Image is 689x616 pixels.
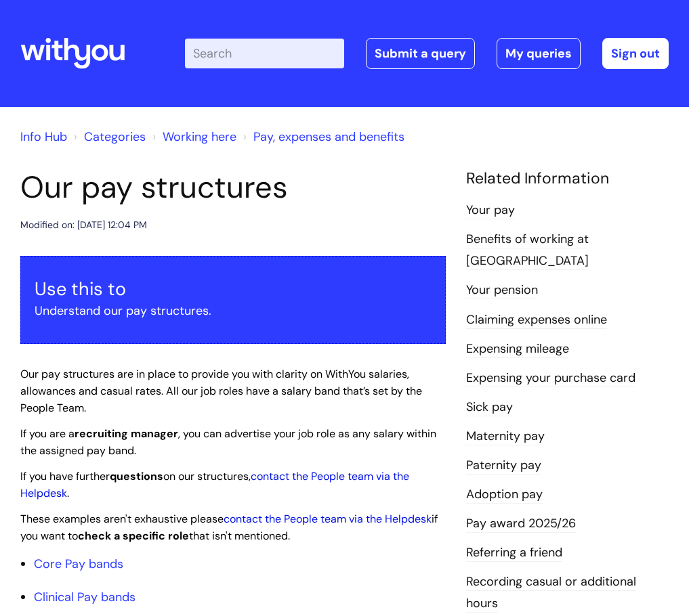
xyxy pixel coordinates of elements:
[466,340,569,358] a: Expensing mileage
[78,529,189,543] strong: check a specific role
[466,486,543,504] a: Adoption pay
[240,126,404,148] li: Pay, expenses and benefits
[466,282,538,299] a: Your pension
[466,544,562,562] a: Referring a friend
[602,38,669,69] a: Sign out
[20,469,409,500] a: contact the People team via the Helpdesk
[366,38,475,69] a: Submit a query
[466,202,515,219] a: Your pay
[34,589,135,605] a: Clinical Pay bands
[466,169,669,188] h4: Related Information
[466,399,513,416] a: Sick pay
[163,129,236,145] a: Working here
[466,311,607,329] a: Claiming expenses online
[34,556,123,572] a: Core Pay bands
[35,278,432,300] h3: Use this to
[20,367,422,415] span: Our pay structures are in place to provide you with clarity on WithYou salaries, allowances and c...
[75,426,178,441] strong: recruiting manager
[20,129,67,145] a: Info Hub
[466,428,545,445] a: Maternity pay
[20,426,436,458] span: If you are a , you can advertise your job role as any salary within the assigned pay band.
[466,457,541,475] a: Paternity pay
[185,39,344,68] input: Search
[466,370,635,387] a: Expensing your purchase card
[20,512,438,543] span: These examples aren't exhaustive please if you want to that isn't mentioned.
[20,217,147,234] div: Modified on: [DATE] 12:04 PM
[224,512,432,526] a: contact the People team via the Helpdesk
[466,573,636,613] a: Recording casual or additional hours
[20,169,446,206] h1: Our pay structures
[466,515,576,533] a: Pay award 2025/26
[149,126,236,148] li: Working here
[84,129,146,145] a: Categories
[70,126,146,148] li: Solution home
[497,38,581,69] a: My queries
[185,38,669,69] div: | -
[253,129,404,145] a: Pay, expenses and benefits
[466,231,589,270] a: Benefits of working at [GEOGRAPHIC_DATA]
[110,469,163,483] strong: questions
[20,469,409,500] span: If you have further on our structures, .
[35,300,432,322] p: Understand our pay structures.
